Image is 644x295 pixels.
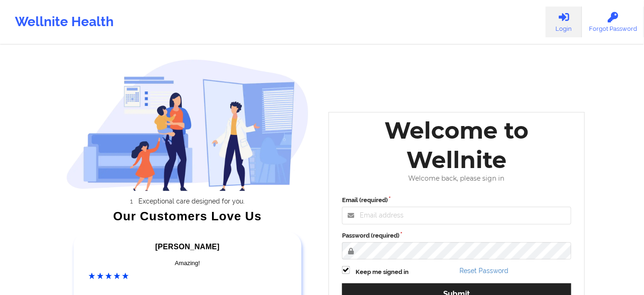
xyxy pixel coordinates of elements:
label: Email (required) [342,196,571,205]
a: Login [546,7,582,37]
div: Welcome back, please sign in [336,175,578,183]
div: Welcome to Wellnite [336,116,578,175]
a: Forgot Password [582,7,644,37]
input: Email address [342,207,571,225]
div: Our Customers Love Us [66,211,309,221]
span: [PERSON_NAME] [155,243,219,251]
img: wellnite-auth-hero_200.c722682e.png [66,59,309,191]
a: Reset Password [460,267,509,274]
li: Exceptional care designed for you. [74,197,309,205]
div: Amazing! [89,259,287,268]
label: Keep me signed in [356,267,409,277]
label: Password (required) [342,231,571,240]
